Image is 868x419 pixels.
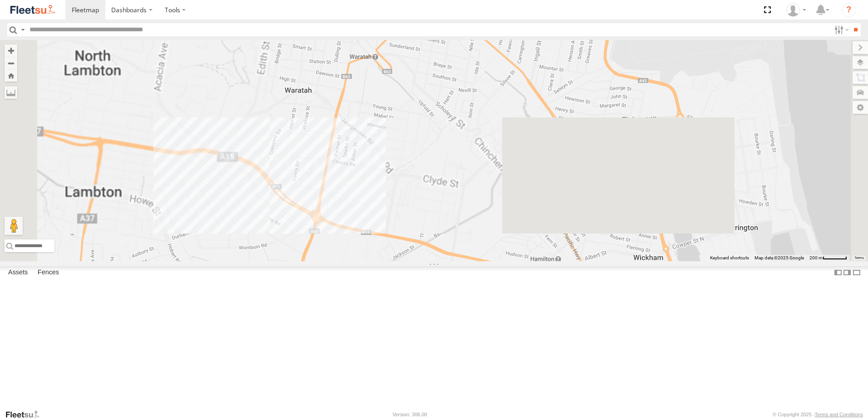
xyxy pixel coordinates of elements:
[393,412,427,417] div: Version: 306.00
[4,266,32,279] label: Assets
[809,255,823,260] span: 200 m
[807,255,850,261] button: Map Scale: 200 m per 50 pixels
[5,57,17,69] button: Zoom out
[5,69,17,82] button: Zoom Home
[5,86,17,99] label: Measure
[755,255,804,260] span: Map data ©2025 Google
[710,255,749,261] button: Keyboard shortcuts
[19,23,26,36] label: Search Query
[33,266,64,279] label: Fences
[842,3,856,17] i: ?
[783,3,809,17] div: Matt Curtis
[5,44,17,57] button: Zoom in
[853,101,868,114] label: Map Settings
[5,410,47,419] a: Visit our Website
[833,266,843,279] label: Dock Summary Table to the Left
[5,217,23,235] button: Drag Pegman onto the map to open Street View
[852,266,861,279] label: Hide Summary Table
[854,256,864,260] a: Terms (opens in new tab)
[773,412,863,417] div: © Copyright 2025 -
[843,266,852,279] label: Dock Summary Table to the Right
[831,23,850,36] label: Search Filter Options
[9,4,56,16] img: fleetsu-logo-horizontal.svg
[815,412,863,417] a: Terms and Conditions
